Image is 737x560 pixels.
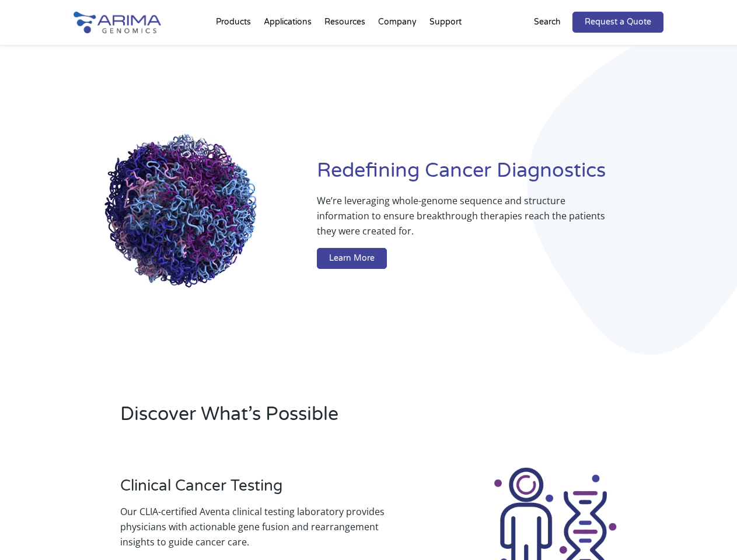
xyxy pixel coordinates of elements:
[74,12,161,33] img: Arima-Genomics-logo
[120,477,414,504] h3: Clinical Cancer Testing
[679,504,737,560] iframe: Chat Widget
[120,401,508,436] h2: Discover What’s Possible
[317,193,617,248] p: We’re leveraging whole-genome sequence and structure information to ensure breakthrough therapies...
[534,15,561,30] p: Search
[572,12,663,33] a: Request a Quote
[317,157,663,193] h1: Redefining Cancer Diagnostics
[317,248,387,269] a: Learn More
[120,504,414,549] p: Our CLIA-certified Aventa clinical testing laboratory provides physicians with actionable gene fu...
